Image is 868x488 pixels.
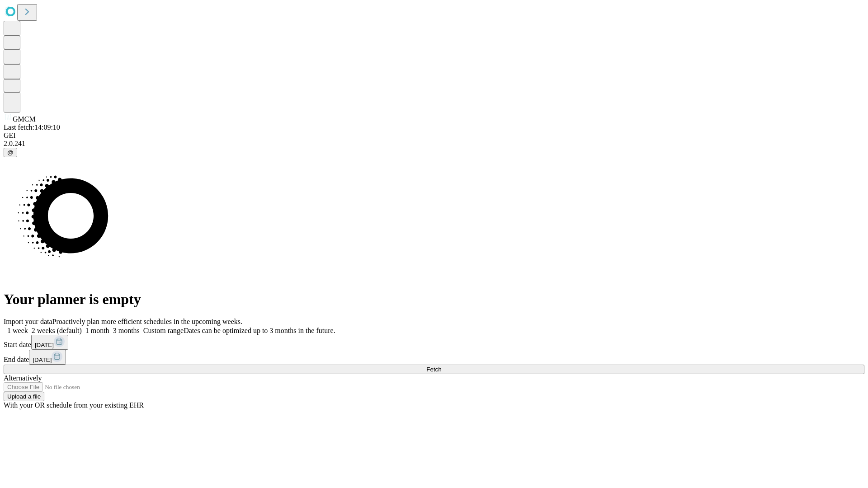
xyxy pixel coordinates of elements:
[4,140,864,148] div: 2.0.241
[29,350,66,365] button: [DATE]
[4,123,60,131] span: Last fetch: 14:09:10
[31,335,68,350] button: [DATE]
[4,401,144,409] span: With your OR schedule from your existing EHR
[4,291,864,308] h1: Your planner is empty
[4,335,864,350] div: Start date
[7,327,28,334] span: 1 week
[426,366,441,373] span: Fetch
[184,327,335,334] span: Dates can be optimized up to 3 months in the future.
[4,374,42,382] span: Alternatively
[7,149,14,156] span: @
[113,327,140,334] span: 3 months
[32,327,82,334] span: 2 weeks (default)
[4,318,52,325] span: Import your data
[85,327,109,334] span: 1 month
[4,148,17,157] button: @
[4,131,864,140] div: GEI
[35,342,54,348] span: [DATE]
[33,357,52,363] span: [DATE]
[4,365,864,374] button: Fetch
[13,115,36,123] span: GMCM
[4,350,864,365] div: End date
[4,392,44,401] button: Upload a file
[52,318,242,325] span: Proactively plan more efficient schedules in the upcoming weeks.
[143,327,184,334] span: Custom range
